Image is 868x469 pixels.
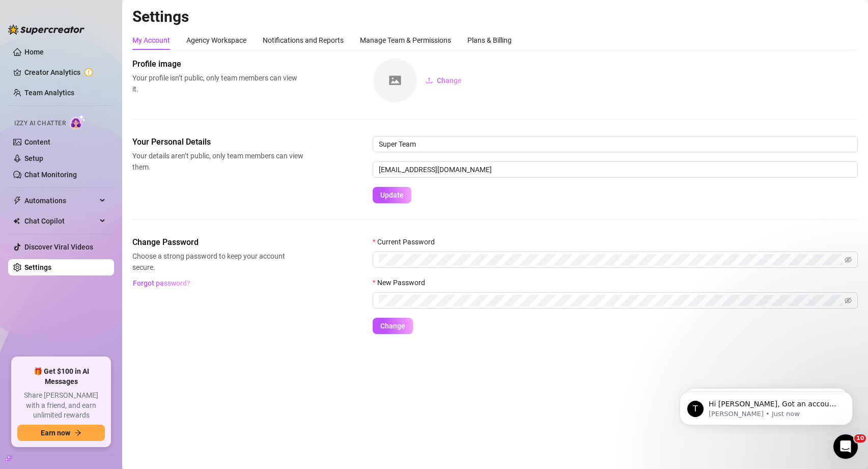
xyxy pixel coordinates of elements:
[833,434,858,459] iframe: Intercom live chat
[8,24,85,35] img: logo-BBDzfeDw.svg
[186,35,246,46] div: Agency Workspace
[133,279,190,287] span: Forgot password?
[132,150,303,173] span: Your details aren’t public, only team members can view them.
[132,251,303,273] span: Choose a strong password to keep your account secure.
[373,277,432,288] label: New Password
[24,64,106,80] a: Creator Analytics exclamation-circle
[5,455,12,462] span: build
[132,7,858,26] h2: Settings
[24,138,50,146] a: Content
[379,254,843,265] input: Current Password
[373,318,413,334] button: Change
[845,256,852,263] span: eye-invisible
[263,35,344,46] div: Notifications and Reports
[380,191,404,199] span: Update
[24,263,51,271] a: Settings
[24,243,93,251] a: Discover Viral Videos
[373,59,417,102] img: square-placeholder.png
[373,136,858,152] input: Enter name
[373,187,411,203] button: Update
[17,367,105,387] span: 🎁 Get $100 in AI Messages
[854,434,866,443] span: 10
[24,171,77,179] a: Chat Monitoring
[437,76,462,85] span: Change
[13,217,20,225] img: Chat Copilot
[41,429,70,437] span: Earn now
[417,72,470,89] button: Change
[132,275,190,291] button: Forgot password?
[380,322,405,330] span: Change
[132,136,303,148] span: Your Personal Details
[13,197,21,205] span: thunderbolt
[24,213,97,229] span: Chat Copilot
[17,391,105,421] span: Share [PERSON_NAME] with a friend, and earn unlimited rewards
[132,35,170,46] div: My Account
[426,77,433,84] span: upload
[360,35,451,46] div: Manage Team & Permissions
[24,154,43,162] a: Setup
[373,236,441,247] label: Current Password
[467,35,512,46] div: Plans & Billing
[17,425,105,441] button: Earn nowarrow-right
[14,119,66,128] span: Izzy AI Chatter
[24,89,74,97] a: Team Analytics
[74,429,81,436] span: arrow-right
[132,58,303,70] span: Profile image
[373,161,858,178] input: Enter new email
[845,297,852,304] span: eye-invisible
[664,370,868,442] iframe: Intercom notifications message
[24,192,97,209] span: Automations
[132,72,303,95] span: Your profile isn’t public, only team members can view it.
[379,295,843,306] input: New Password
[132,236,303,249] span: Change Password
[70,115,86,129] img: AI Chatter
[24,48,44,56] a: Home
